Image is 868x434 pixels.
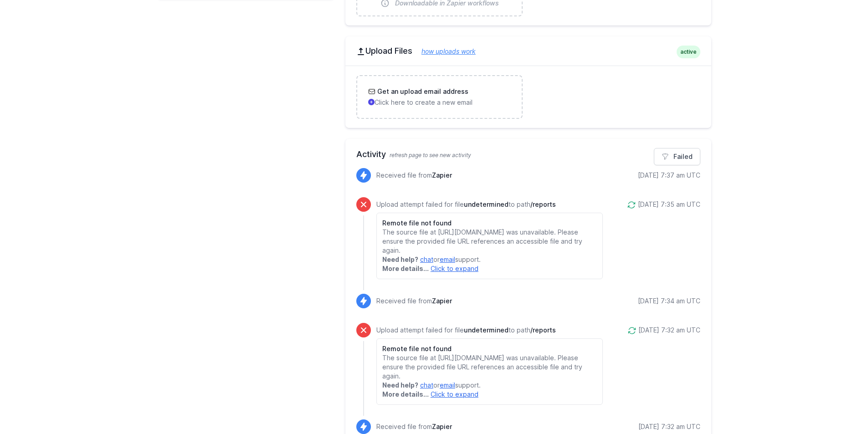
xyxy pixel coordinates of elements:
p: Upload attempt failed for file to path [376,200,603,209]
h6: Remote file not found [382,344,597,353]
p: Upload attempt failed for file to path [376,326,603,335]
a: Click to expand [431,265,478,272]
div: [DATE] 7:32 am UTC [638,422,700,431]
h2: Activity [356,148,700,161]
a: chat [420,255,433,263]
strong: Need help? [382,381,418,389]
a: email [440,255,455,263]
span: undetermined [464,326,508,334]
span: active [677,46,700,58]
a: Click to expand [431,390,478,398]
p: or support. [382,381,597,390]
iframe: Drift Widget Chat Controller [822,388,857,423]
div: [DATE] 7:35 am UTC [638,200,700,209]
h6: Remote file not found [382,219,597,228]
strong: More details... [382,390,429,398]
a: Get an upload email address Click here to create a new email [357,76,522,118]
a: Failed [654,148,700,165]
a: email [440,381,455,389]
p: Received file from [376,296,452,306]
span: refresh page to see new activity [390,152,471,158]
span: Zapier [432,297,452,305]
p: Received file from [376,422,452,431]
div: [DATE] 7:34 am UTC [638,296,700,306]
a: chat [420,381,433,389]
span: /reports [530,200,556,208]
a: how uploads work [412,47,476,55]
p: The source file at [URL][DOMAIN_NAME] was unavailable. Please ensure the provided file URL refere... [382,353,597,381]
div: [DATE] 7:37 am UTC [638,171,700,180]
strong: More details... [382,265,429,272]
span: /reports [530,326,556,334]
p: Received file from [376,171,452,180]
p: The source file at [URL][DOMAIN_NAME] was unavailable. Please ensure the provided file URL refere... [382,228,597,255]
span: Zapier [432,423,452,430]
h2: Upload Files [356,46,700,56]
span: undetermined [464,200,508,208]
p: or support. [382,255,597,264]
p: Click here to create a new email [368,98,511,107]
div: [DATE] 7:32 am UTC [638,326,700,335]
span: Zapier [432,171,452,179]
strong: Need help? [382,255,418,263]
h3: Get an upload email address [375,87,468,96]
